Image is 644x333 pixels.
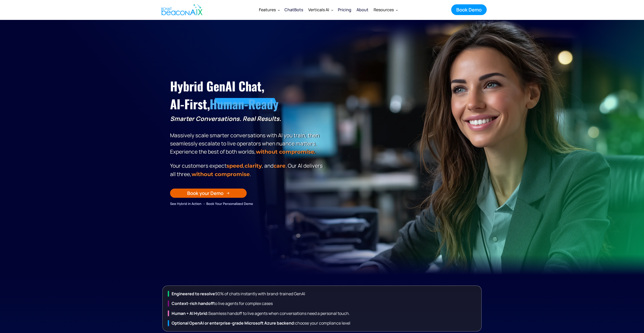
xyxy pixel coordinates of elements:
[278,9,280,11] img: Dropdown
[170,162,325,178] p: Your customers expect , , and . Our Al delivers all three, .
[354,3,371,16] a: About
[245,163,262,169] span: clarity
[168,301,479,306] div: to live agents for complex cases
[170,115,325,156] p: Massively scale smarter conversations with AI you train, then seamlessly escalate to live operato...
[284,6,303,13] div: ChatBots
[331,9,333,11] img: Dropdown
[172,301,213,306] strong: Context-rich handoff
[210,95,278,113] span: Human-Ready
[356,6,368,13] div: About
[259,6,276,13] div: Features
[192,171,250,177] span: without compromise
[451,4,487,15] a: Book Demo
[172,311,208,316] strong: Human + Al Hybrid:
[226,163,243,169] strong: speed
[157,1,205,19] a: home
[170,77,325,113] h1: Hybrid GenAI Chat, AI-First,
[170,189,247,198] a: Book your Demo
[273,163,285,169] span: care
[308,6,329,13] div: Verticals AI
[335,3,354,16] a: Pricing
[168,311,479,316] div: Seamless handoff to live agents when conversations need a personal touch.
[172,291,215,297] strong: Engineered to resolve
[168,320,479,326] div: choose your compliance level
[256,4,282,16] div: Features
[282,3,306,16] a: ChatBots
[170,201,325,206] div: See Hybrid in Action → Book Your Personalized Demo
[396,9,398,11] img: Dropdown
[374,6,394,13] div: Resources
[306,4,335,16] div: Verticals AI
[168,291,479,297] div: 90% of chats instantly with brand-trained GenAI
[338,6,351,13] div: Pricing
[187,190,223,196] div: Book your Demo
[226,192,230,195] img: Arrow
[371,4,400,16] div: Resources
[456,6,482,13] div: Book Demo
[256,149,315,155] strong: without compromise.
[172,320,295,326] strong: Optional OpenAI or enterprise-grade Microsoft Azure backend:
[170,114,281,123] strong: Smarter Conversations. Real Results.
